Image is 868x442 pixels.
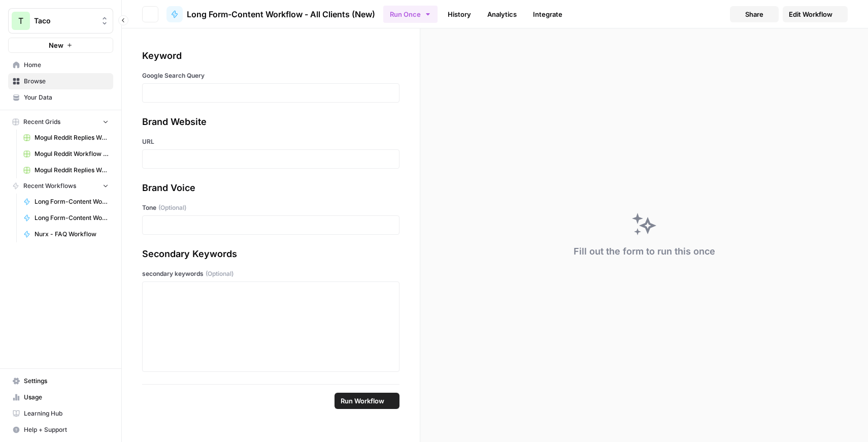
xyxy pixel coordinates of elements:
div: Brand Website [142,115,399,129]
a: History [442,6,477,22]
button: Share [730,6,779,22]
span: Usage [24,393,109,402]
span: Settings [24,376,109,386]
span: Help + Support [24,425,109,434]
a: Mogul Reddit Replies Workflow Grid (1) [19,162,113,178]
button: Run Once [383,6,438,23]
a: Long Form-Content Workflow - All Clients (New) [166,6,375,22]
span: Long Form-Content Workflow - B2B Clients [35,197,109,206]
span: Share [745,9,763,19]
span: Long Form-Content Workflow - All Clients (New) [187,8,375,20]
span: Mogul Reddit Workflow Grid (1) [35,149,109,159]
button: Recent Grids [8,114,113,130]
a: Nurx - FAQ Workflow [19,226,113,242]
a: Mogul Reddit Replies Workflow Grid [19,130,113,146]
a: Edit Workflow [783,6,848,22]
label: Google Search Query [142,71,399,80]
a: Mogul Reddit Workflow Grid (1) [19,146,113,162]
span: Browse [24,77,109,86]
label: Tone [142,203,399,212]
div: Brand Voice [142,181,399,195]
a: Learning Hub [8,405,113,422]
button: Workspace: Taco [8,8,113,34]
a: Usage [8,389,113,405]
span: Your Data [24,93,109,102]
span: Learning Hub [24,409,109,418]
a: Browse [8,73,113,89]
span: Home [24,60,109,70]
span: Recent Workflows [23,181,76,191]
span: Edit Workflow [789,9,832,19]
button: New [8,38,113,53]
span: (Optional) [158,203,186,212]
button: Run Workflow [335,393,399,409]
button: Help + Support [8,422,113,438]
div: Secondary Keywords [142,247,399,261]
span: New [49,40,63,50]
a: Long Form-Content Workflow - AI Clients (New) [19,210,113,226]
span: Long Form-Content Workflow - AI Clients (New) [35,213,109,223]
a: Analytics [481,6,523,22]
span: Mogul Reddit Replies Workflow Grid (1) [35,166,109,175]
a: Your Data [8,89,113,106]
label: secondary keywords [142,269,399,278]
span: Mogul Reddit Replies Workflow Grid [35,133,109,142]
span: Recent Grids [23,117,60,127]
a: Settings [8,373,113,389]
a: Home [8,57,113,73]
a: Long Form-Content Workflow - B2B Clients [19,194,113,210]
label: URL [142,137,399,146]
button: Recent Workflows [8,178,113,194]
div: Keyword [142,49,399,63]
div: Fill out the form to run this once [574,244,715,259]
span: T [18,15,23,27]
span: Taco [34,16,95,26]
span: Nurx - FAQ Workflow [35,230,109,239]
a: Integrate [527,6,569,22]
span: Run Workflow [341,396,384,406]
span: (Optional) [206,269,233,278]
